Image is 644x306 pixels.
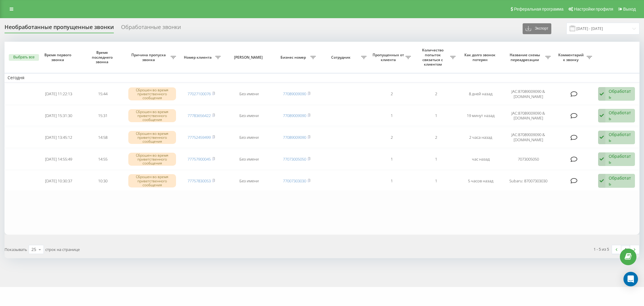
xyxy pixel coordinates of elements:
td: 19 минут назад [459,106,503,126]
td: 14:58 [81,127,125,148]
span: Количество попыток связаться с клиентом [417,48,450,67]
td: 1 [370,106,414,126]
td: 2 [414,127,458,148]
td: Без имени [224,84,274,104]
div: Обработать [609,175,632,187]
span: Реферальная программа [514,7,563,11]
a: 1 [621,245,630,254]
a: 77027100076 [187,91,211,96]
span: Номер клиента [182,55,215,60]
td: JAC:87089009090 & [DOMAIN_NAME] [503,127,554,148]
span: Пропущенных от клиента [373,53,405,62]
td: 2 [370,127,414,148]
td: 1 [414,171,458,191]
td: [DATE] 10:30:37 [36,171,81,191]
span: Показывать [5,247,27,252]
td: 2 [370,84,414,104]
td: 2 часа назад [459,127,503,148]
a: 77089009090 [283,91,306,96]
span: Сотрудник [322,55,361,60]
td: 10:30 [81,171,125,191]
span: Комментарий к звонку [557,53,587,62]
button: Экспорт [523,23,551,34]
a: 77007303030 [283,178,306,184]
td: 8 дней назад [459,84,503,104]
div: Обработать [609,132,632,143]
div: Сброшен во время приветственного сообщения [128,153,176,166]
td: 7073005050 [503,149,554,169]
td: [DATE] 13:45:12 [36,127,81,148]
td: Subaru: 87007303030 [503,171,554,191]
div: 25 [31,246,36,252]
td: Без имени [224,171,274,191]
div: Обработать [609,110,632,121]
td: JAC:87089009090 & [DOMAIN_NAME] [503,84,554,104]
td: 1 [414,106,458,126]
td: [DATE] 14:55:49 [36,149,81,169]
td: Сегодня [5,73,639,82]
span: Время последнего звонка [86,50,120,64]
td: 1 [370,171,414,191]
td: 14:55 [81,149,125,169]
div: Обработанные звонки [121,24,181,33]
span: строк на странице [45,247,80,252]
td: JAC:87089009090 & [DOMAIN_NAME] [503,106,554,126]
div: Обработать [609,153,632,165]
span: Бизнес номер [277,55,310,60]
div: Сброшен во время приветственного сообщения [128,87,176,101]
div: Обработать [609,88,632,100]
td: 1 [414,149,458,169]
span: Причина пропуска звонка [128,53,171,62]
div: Сброшен во время приветственного сообщения [128,174,176,187]
div: Необработанные пропущенные звонки [5,24,114,33]
a: 77757900045 [187,156,211,162]
span: Название схемы переадресации [506,53,545,62]
td: [DATE] 11:22:13 [36,84,81,104]
span: Как долго звонок потерян [463,53,498,62]
a: 77089009090 [283,135,306,140]
a: 77783656422 [187,113,211,118]
a: 77752459499 [187,135,211,140]
div: 1 - 5 из 5 [594,246,609,252]
span: Время первого звонка [41,53,76,62]
button: Выбрать все [9,54,39,61]
td: час назад [459,149,503,169]
a: 77757830053 [187,178,211,184]
div: Open Intercom Messenger [623,272,638,286]
td: 2 [414,84,458,104]
td: [DATE] 15:31:30 [36,106,81,126]
span: Выход [623,7,636,11]
span: [PERSON_NAME] [229,55,269,60]
div: Сброшен во время приветственного сообщения [128,131,176,144]
td: 5 часов назад [459,171,503,191]
td: Без имени [224,127,274,148]
td: Без имени [224,106,274,126]
a: 77073005050 [283,156,306,162]
td: 15:44 [81,84,125,104]
span: Настройки профиля [574,7,613,11]
td: 15:31 [81,106,125,126]
a: 77089009090 [283,113,306,118]
div: Сброшен во время приветственного сообщения [128,109,176,122]
td: Без имени [224,149,274,169]
td: 1 [370,149,414,169]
